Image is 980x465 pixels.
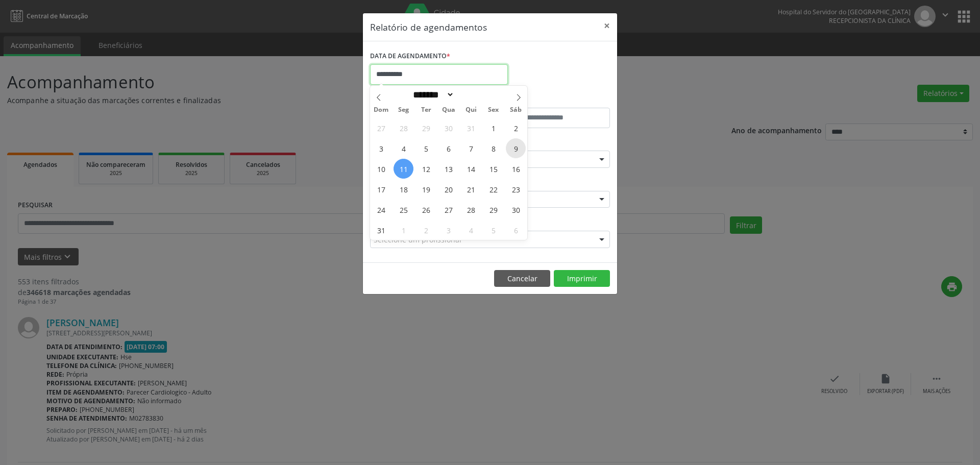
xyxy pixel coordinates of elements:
[438,220,458,240] span: Setembro 3, 2025
[374,234,461,245] span: Selecione um profissional
[370,107,393,113] span: Dom
[493,92,610,108] label: ATÉ
[371,159,391,179] span: Agosto 10, 2025
[370,48,450,64] label: DATA DE AGENDAMENTO
[454,89,488,100] input: Year
[394,220,413,240] span: Setembro 1, 2025
[438,159,458,179] span: Agosto 13, 2025
[597,13,617,38] button: Close
[483,138,503,158] span: Agosto 8, 2025
[416,118,436,138] span: Julho 29, 2025
[416,179,436,199] span: Agosto 19, 2025
[506,200,526,219] span: Agosto 30, 2025
[483,200,503,219] span: Agosto 29, 2025
[461,138,481,158] span: Agosto 7, 2025
[438,138,458,158] span: Agosto 6, 2025
[394,118,413,138] span: Julho 28, 2025
[506,138,526,158] span: Agosto 9, 2025
[554,270,610,287] button: Imprimir
[506,118,526,138] span: Agosto 2, 2025
[394,138,413,158] span: Agosto 4, 2025
[371,138,391,158] span: Agosto 3, 2025
[483,179,503,199] span: Agosto 22, 2025
[506,220,526,240] span: Setembro 6, 2025
[461,179,481,199] span: Agosto 21, 2025
[416,159,436,179] span: Agosto 12, 2025
[371,200,391,219] span: Agosto 24, 2025
[505,107,527,113] span: Sáb
[460,107,482,113] span: Qui
[415,107,437,113] span: Ter
[483,220,503,240] span: Setembro 5, 2025
[394,159,413,179] span: Agosto 11, 2025
[494,270,550,287] button: Cancelar
[438,200,458,219] span: Agosto 27, 2025
[371,220,391,240] span: Agosto 31, 2025
[416,220,436,240] span: Setembro 2, 2025
[393,107,415,113] span: Seg
[461,118,481,138] span: Julho 31, 2025
[438,118,458,138] span: Julho 30, 2025
[461,159,481,179] span: Agosto 14, 2025
[506,179,526,199] span: Agosto 23, 2025
[394,179,413,199] span: Agosto 18, 2025
[416,138,436,158] span: Agosto 5, 2025
[371,118,391,138] span: Julho 27, 2025
[461,220,481,240] span: Setembro 4, 2025
[416,200,436,219] span: Agosto 26, 2025
[394,200,413,219] span: Agosto 25, 2025
[482,107,505,113] span: Sex
[370,20,487,34] h5: Relatório de agendamentos
[483,159,503,179] span: Agosto 15, 2025
[483,118,503,138] span: Agosto 1, 2025
[506,159,526,179] span: Agosto 16, 2025
[438,179,458,199] span: Agosto 20, 2025
[409,89,454,100] select: Month
[461,200,481,219] span: Agosto 28, 2025
[437,107,460,113] span: Qua
[371,179,391,199] span: Agosto 17, 2025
